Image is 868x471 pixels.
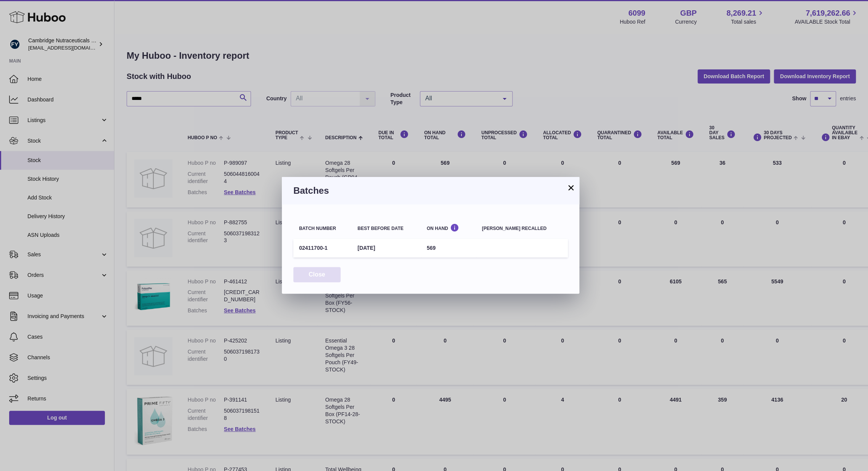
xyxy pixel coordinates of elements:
h3: Batches [293,185,568,197]
div: Batch number [299,226,346,231]
td: [DATE] [352,239,421,257]
button: Close [293,267,341,283]
div: On Hand [427,223,471,231]
td: 02411700-1 [293,239,352,257]
div: Best before date [357,226,415,231]
td: 569 [421,239,476,257]
button: × [566,183,575,192]
div: [PERSON_NAME] recalled [482,226,562,231]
